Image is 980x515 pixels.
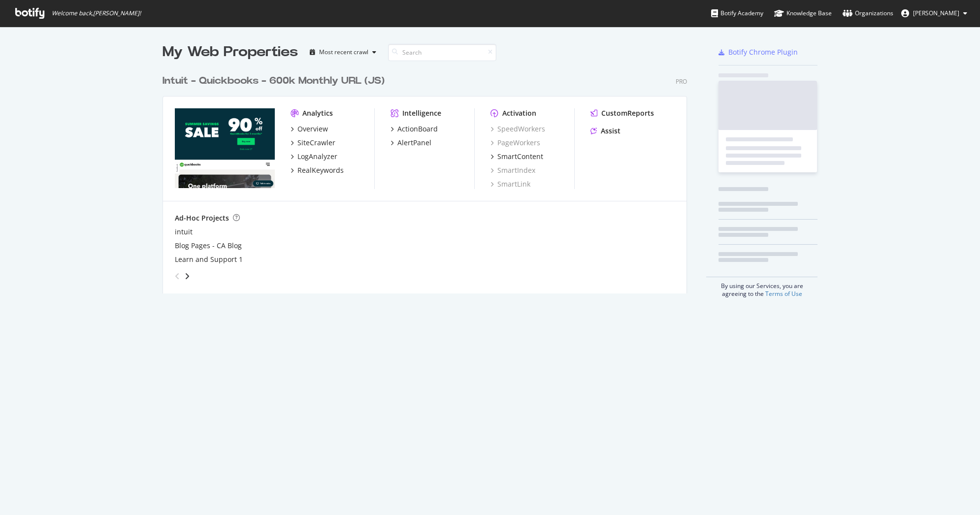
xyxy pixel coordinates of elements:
[175,227,193,237] a: intuit
[402,108,441,118] div: Intelligence
[163,62,695,293] div: grid
[391,138,431,148] a: AlertPanel
[163,74,389,88] a: Intuit - Quickbooks - 600k Monthly URL (JS)
[291,138,335,148] a: SiteCrawler
[397,138,431,148] div: AlertPanel
[291,124,328,134] a: Overview
[388,44,496,61] input: Search
[490,152,543,161] a: SmartContent
[590,126,621,136] a: Assist
[306,44,380,60] button: Most recent crawl
[291,152,337,161] a: LogAnalyzer
[291,165,344,175] a: RealKeywords
[391,124,438,134] a: ActionBoard
[184,271,191,281] div: angle-right
[590,108,654,118] a: CustomReports
[490,124,545,134] a: SpeedWorkers
[719,47,798,57] a: Botify Chrome Plugin
[706,277,817,298] div: By using our Services, you are agreeing to the
[711,8,763,18] div: Botify Academy
[490,165,535,175] a: SmartIndex
[163,74,385,88] div: Intuit - Quickbooks - 600k Monthly URL (JS)
[728,47,798,57] div: Botify Chrome Plugin
[175,255,243,264] a: Learn and Support 1
[601,108,654,118] div: CustomReports
[171,268,184,284] div: angle-left
[774,8,832,18] div: Knowledge Base
[490,179,530,189] a: SmartLink
[765,290,802,298] a: Terms of Use
[163,42,298,62] div: My Web Properties
[302,108,333,118] div: Analytics
[319,49,368,55] div: Most recent crawl
[297,152,337,161] div: LogAnalyzer
[676,77,687,86] div: Pro
[175,213,229,223] div: Ad-Hoc Projects
[297,138,335,148] div: SiteCrawler
[297,165,344,175] div: RealKeywords
[52,9,141,17] span: Welcome back, [PERSON_NAME] !
[843,8,893,18] div: Organizations
[397,124,438,134] div: ActionBoard
[175,108,275,188] img: quickbooks.intuit.com
[601,126,621,136] div: Assist
[175,241,242,251] a: Blog Pages - CA Blog
[913,9,959,17] span: Trevor Adrian
[297,124,328,134] div: Overview
[502,108,536,118] div: Activation
[497,152,543,161] div: SmartContent
[490,138,540,148] a: PageWorkers
[893,5,975,21] button: [PERSON_NAME]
